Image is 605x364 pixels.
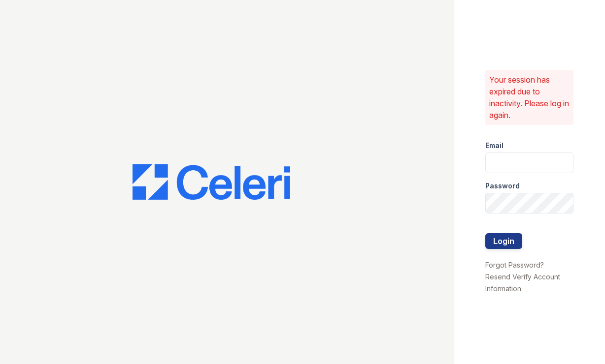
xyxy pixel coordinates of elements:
[485,261,544,269] a: Forgot Password?
[485,141,504,151] label: Email
[489,74,570,121] p: Your session has expired due to inactivity. Please log in again.
[133,164,290,200] img: CE_Logo_Blue-a8612792a0a2168367f1c8372b55b34899dd931a85d93a1a3d3e32e68fde9ad4.png
[485,273,560,293] a: Resend Verify Account Information
[485,233,522,249] button: Login
[485,181,520,191] label: Password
